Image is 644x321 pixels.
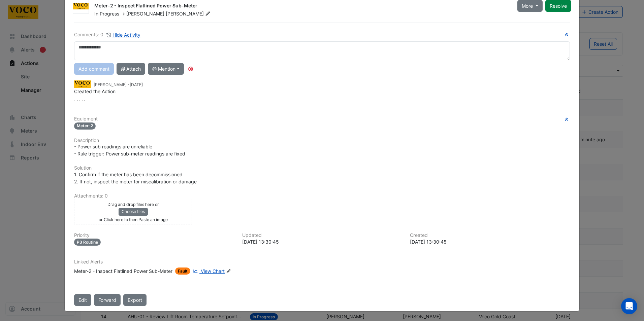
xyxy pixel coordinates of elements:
[117,63,145,75] button: Attach
[242,233,402,238] h6: Updated
[74,294,91,306] button: Edit
[74,172,197,184] span: 1. Confirm if the meter has been decommissioned 2. If not, inspect the meter for miscalibration o...
[74,116,570,122] h6: Equipment
[74,233,234,238] h6: Priority
[175,267,190,275] span: Fault
[74,138,570,143] h6: Description
[74,122,96,130] span: Meter-2
[73,3,89,9] img: Voco Gold Coast
[94,2,509,10] div: Meter-2 - Inspect Flatlined Power Sub-Meter
[74,165,570,171] h6: Solution
[74,31,141,39] div: Comments: 0
[201,268,225,274] span: View Chart
[621,298,637,314] div: Open Intercom Messenger
[126,11,164,16] span: [PERSON_NAME]
[74,193,570,199] h6: Attachments: 0
[94,294,121,306] button: Forward
[166,10,212,17] span: [PERSON_NAME]
[74,239,101,246] div: P3 Routine
[522,2,533,9] span: More
[410,238,570,245] div: [DATE] 13:30:45
[123,294,147,306] a: Export
[74,80,91,88] img: Voco Gold Coast
[226,269,231,274] fa-icon: Edit Linked Alerts
[188,66,194,72] div: Tooltip anchor
[242,238,402,245] div: [DATE] 13:30:45
[130,82,143,87] span: 2025-08-11 13:30:45
[94,11,119,16] span: In Progress
[99,217,168,222] small: or Click here to then Paste an image
[148,63,184,75] button: @ Mention
[74,88,116,94] span: Created the Action
[121,11,125,16] span: ->
[74,144,185,156] span: - Power sub readings are unreliable - Rule trigger: Power sub-meter readings are fixed
[74,259,570,265] h6: Linked Alerts
[119,208,148,215] button: Choose files
[106,31,141,39] button: Hide Activity
[74,267,172,275] div: Meter-2 - Inspect Flatlined Power Sub-Meter
[192,267,225,275] a: View Chart
[94,82,143,88] small: [PERSON_NAME] -
[410,233,570,238] h6: Created
[107,202,159,207] small: Drag and drop files here or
